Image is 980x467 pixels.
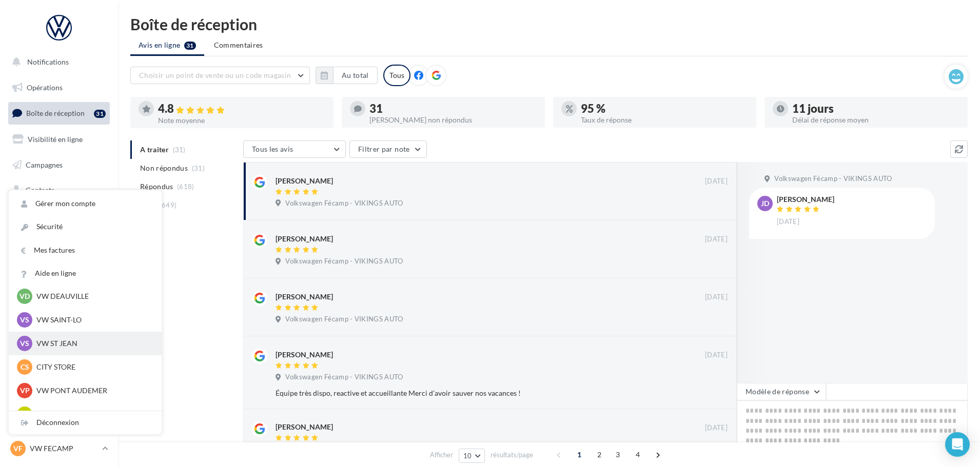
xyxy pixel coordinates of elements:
span: VS [20,338,29,349]
span: Volkswagen Fécamp - VIKINGS AUTO [285,199,403,208]
p: VW SAINT-LO [36,315,149,325]
span: (31) [192,164,205,172]
span: Visibilité en ligne [28,135,83,144]
span: [DATE] [777,217,799,227]
a: Visibilité en ligne [6,129,112,150]
div: 95 % [581,103,748,114]
a: Aide en ligne [9,262,162,285]
button: Au total [333,67,378,84]
a: Sécurité [9,215,162,238]
div: [PERSON_NAME] [276,234,333,244]
span: VF [13,443,23,454]
span: [DATE] [705,351,728,360]
button: Choisir un point de vente ou un code magasin [130,67,310,84]
div: [PERSON_NAME] non répondus [369,116,537,124]
span: 3 [610,446,626,463]
a: Mes factures [9,239,162,262]
a: Campagnes DataOnDemand [6,290,112,320]
span: [DATE] [705,177,728,186]
span: Opérations [27,83,63,92]
a: Médiathèque [6,205,112,227]
span: CS [21,362,29,372]
span: Commentaires [214,40,263,50]
span: Répondus [140,181,173,192]
div: 31 [369,103,537,114]
span: [DATE] [705,293,728,302]
div: Équipe très dispo, reactive et accueillante Merci d'avoir sauver nos vacances ! [276,388,661,398]
a: Boîte de réception31 [6,102,112,124]
button: Tous les avis [243,140,346,158]
span: Non répondus [140,163,188,173]
button: Modèle de réponse [737,383,826,400]
span: Contacts [26,186,54,194]
p: VW PONT AUDEMER [36,385,149,396]
div: 4.8 [158,103,325,115]
span: 10 [463,452,472,460]
span: VP [20,385,30,396]
div: Taux de réponse [581,116,748,124]
p: VW DEAUVILLE [36,291,149,301]
p: VW FECAMP [30,443,98,454]
div: [PERSON_NAME] [276,422,333,432]
div: [PERSON_NAME] [276,350,333,360]
a: Contacts [6,179,112,201]
div: Déconnexion [9,411,162,434]
div: 11 jours [792,103,959,114]
span: (649) [160,201,177,209]
span: Tous les avis [252,145,293,153]
a: Calendrier [6,231,112,252]
span: résultats/page [491,450,533,460]
span: VD [19,291,30,301]
span: 4 [630,446,646,463]
div: [PERSON_NAME] [777,196,834,203]
span: Volkswagen Fécamp - VIKINGS AUTO [285,315,403,324]
div: Tous [383,65,410,86]
span: Boîte de réception [26,109,85,117]
div: 31 [94,110,106,118]
div: Note moyenne [158,117,325,124]
div: Open Intercom Messenger [945,432,970,457]
div: Boîte de réception [130,16,968,32]
span: Choisir un point de vente ou un code magasin [139,71,291,79]
span: Afficher [430,450,453,460]
button: Au total [316,67,378,84]
span: [DATE] [705,423,728,433]
p: CITY STORE [36,362,149,372]
div: Délai de réponse moyen [792,116,959,124]
a: Gérer mon compte [9,192,162,215]
a: Opérations [6,77,112,98]
a: Campagnes [6,154,112,176]
span: VS [20,315,29,325]
a: VF VW FECAMP [8,439,110,458]
span: VL [21,409,29,419]
span: (618) [177,182,194,191]
span: [DATE] [705,235,728,244]
span: Campagnes [26,160,63,169]
span: 1 [571,446,587,463]
p: VW LISIEUX [36,409,149,419]
button: Filtrer par note [349,140,427,158]
span: 2 [591,446,607,463]
span: JD [761,198,769,209]
span: Volkswagen Fécamp - VIKINGS AUTO [285,373,403,382]
a: PLV et print personnalisable [6,256,112,286]
button: 10 [459,449,485,463]
span: Notifications [27,57,69,66]
p: VW ST JEAN [36,338,149,349]
span: Volkswagen Fécamp - VIKINGS AUTO [285,257,403,266]
span: Volkswagen Fécamp - VIKINGS AUTO [774,174,892,184]
div: [PERSON_NAME] [276,292,333,302]
button: Notifications [6,51,108,73]
div: [PERSON_NAME] [276,176,333,186]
